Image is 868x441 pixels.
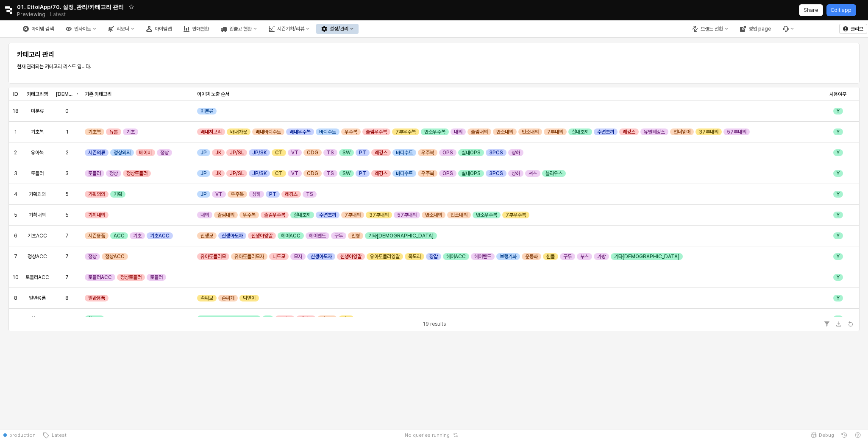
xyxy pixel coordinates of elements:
[133,232,142,239] span: 기초
[269,191,276,198] span: PT
[18,24,59,34] button: 아이템 검색
[311,253,332,260] span: 신생아모자
[105,253,125,260] span: 정상ACC
[88,315,101,322] span: 침구류
[366,128,387,135] span: 슬림우주복
[281,232,300,239] span: 헤어ACC
[462,149,481,156] span: 실내OPS
[319,128,336,135] span: 바디수트
[216,24,262,34] button: 입출고 현황
[834,319,844,329] button: Download
[103,24,139,34] button: 리오더
[14,212,17,218] span: 5
[462,170,481,177] span: 실내OPS
[285,191,298,198] span: 레깅스
[294,253,302,260] span: 모자
[28,232,47,239] span: 기초ACC
[13,91,18,98] span: ID
[215,170,221,177] span: JK
[17,50,501,59] h5: 카테고리 관리
[109,128,118,135] span: 뉴본
[345,128,357,135] span: 우주복
[673,128,690,135] span: 언더웨어
[117,26,129,32] div: 리오더
[66,128,69,135] span: 1
[396,170,413,177] span: 바디수트
[56,91,75,98] span: [DEMOGRAPHIC_DATA]
[114,149,131,156] span: 정상외의
[65,191,69,198] span: 5
[29,212,46,218] span: 기획내의
[748,26,771,32] div: 영업 page
[442,149,453,156] span: OPS
[39,429,70,441] button: Latest
[837,295,840,301] span: Y
[644,128,665,135] span: 유발레깅스
[512,149,520,156] span: 상하
[342,170,351,177] span: SW
[525,253,538,260] span: 운동화
[831,7,851,14] p: Edit app
[837,253,840,260] span: Y
[120,274,142,281] span: 정상토들러
[425,212,442,218] span: 반소내의
[31,108,44,114] span: 미분류
[114,232,125,239] span: ACC
[251,232,273,239] span: 신생아양말
[307,170,318,177] span: CDG
[829,91,846,98] span: 사용여부
[88,295,105,301] span: 일반용품
[804,7,818,14] p: Share
[321,315,334,322] span: 겉싸보
[222,295,234,301] span: 손싸개
[17,63,851,70] p: 현재 관리되는 카테고리 리스트 입니다.
[139,149,152,156] span: 베이비
[294,212,311,218] span: 실내조끼
[234,253,264,260] span: 유아토들러모자
[141,24,177,34] button: 아이템맵
[291,149,298,156] span: VT
[375,170,387,177] span: 레깅스
[289,128,311,135] span: 배내우주복
[345,212,361,218] span: 7부내의
[17,3,124,11] span: 01. EttoiApp/70. 설정_관리/카테고리 관리
[14,170,17,177] span: 3
[14,232,17,239] span: 6
[572,128,589,135] span: 실내조끼
[424,128,445,135] span: 반소우주복
[837,274,840,281] span: Y
[727,128,746,135] span: 57부내의
[421,170,434,177] span: 우주복
[50,11,66,18] p: Latest
[454,128,462,135] span: 내의
[429,253,438,260] span: 장갑
[65,295,69,301] span: 8
[160,149,169,156] span: 정상
[837,191,840,198] span: Y
[200,149,207,156] span: JP
[28,253,47,260] span: 정상ACC
[423,320,446,328] div: 19 results
[300,315,312,322] span: 베개류
[351,232,360,239] span: 인형
[31,26,54,32] div: 아이템 검색
[489,149,503,156] span: 3PCS
[316,24,359,34] button: 설정/관리
[506,212,526,218] span: 7부우주복
[61,24,101,34] div: 인사이트
[65,212,69,218] span: 5
[291,170,298,177] span: VT
[66,149,69,156] span: 2
[446,253,466,260] span: 헤어ACC
[14,253,17,260] span: 7
[837,149,840,156] span: Y
[88,191,105,198] span: 기획외의
[29,191,46,198] span: 기획외의
[275,149,283,156] span: CT
[623,128,635,135] span: 레깅스
[327,170,334,177] span: TS
[340,253,362,260] span: 신생아양말
[65,170,69,177] span: 3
